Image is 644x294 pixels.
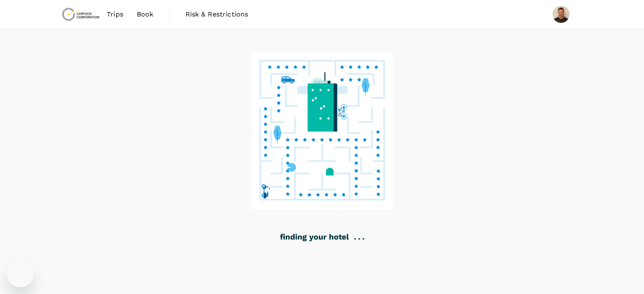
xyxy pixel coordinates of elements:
g: . [362,238,364,239]
iframe: Button to launch messaging window [7,260,34,287]
g: finding your hotel [280,234,348,242]
g: . [358,238,360,239]
g: . [354,238,356,239]
span: Trips [107,9,123,19]
span: Book [137,9,154,19]
img: Chrysos Corporation [61,5,100,24]
img: Michael Stormer [553,6,569,23]
span: Risk & Restrictions [185,9,249,19]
